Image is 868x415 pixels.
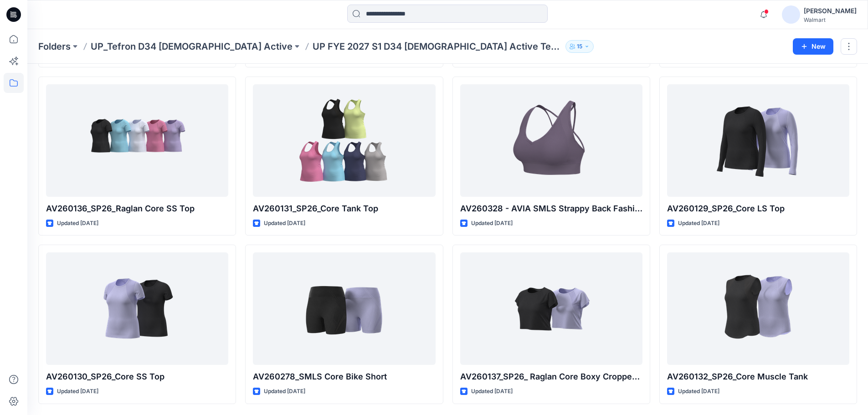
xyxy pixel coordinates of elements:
p: Updated [DATE] [471,387,513,396]
p: UP FYE 2027 S1 D34 [DEMOGRAPHIC_DATA] Active Tefron [313,40,562,53]
a: AV260129_SP26_Core LS Top [667,84,849,197]
p: AV260132_SP26_Core Muscle Tank [667,370,849,383]
a: AV260132_SP26_Core Muscle Tank [667,252,849,365]
p: AV260129_SP26_Core LS Top [667,202,849,215]
p: Updated [DATE] [264,387,305,396]
a: AV260131_SP26_Core Tank Top [253,84,435,197]
a: AV260137_SP26_ Raglan Core Boxy Cropped Top [460,252,642,365]
p: AV260136_SP26_Raglan Core SS Top [46,202,228,215]
div: [PERSON_NAME] [804,5,857,16]
p: Updated [DATE] [57,219,98,228]
a: UP_Tefron D34 [DEMOGRAPHIC_DATA] Active [91,40,293,53]
div: Walmart [804,16,857,23]
p: AV260131_SP26_Core Tank Top [253,202,435,215]
p: Updated [DATE] [678,387,719,396]
img: avatar [782,5,800,24]
p: Updated [DATE] [678,219,719,228]
p: AV260137_SP26_ Raglan Core Boxy Cropped Top [460,370,642,383]
p: 15 [577,41,582,51]
button: New [793,38,833,55]
p: AV260130_SP26_Core SS Top [46,370,228,383]
p: Updated [DATE] [471,219,513,228]
p: AV260278_SMLS Core Bike Short [253,370,435,383]
p: AV260328 - AVIA SMLS Strappy Back Fashion Sports Bra [460,202,642,215]
a: AV260328 - AVIA SMLS Strappy Back Fashion Sports Bra [460,84,642,197]
a: AV260278_SMLS Core Bike Short [253,252,435,365]
p: Updated [DATE] [264,219,305,228]
a: AV260130_SP26_Core SS Top [46,252,228,365]
a: AV260136_SP26_Raglan Core SS Top [46,84,228,197]
a: Folders [38,40,71,53]
p: Updated [DATE] [57,387,98,396]
button: 15 [565,40,594,53]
